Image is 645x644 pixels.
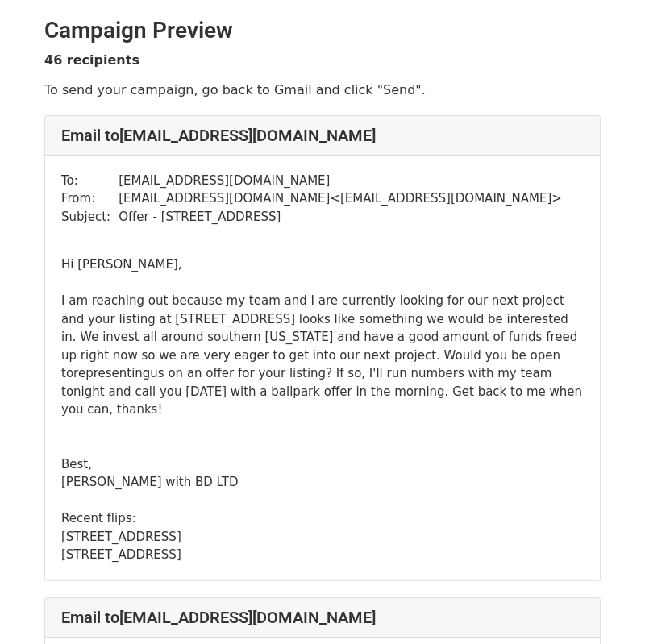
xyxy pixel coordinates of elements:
div: Hi [PERSON_NAME], [61,256,584,564]
td: [EMAIL_ADDRESS][DOMAIN_NAME] < [EMAIL_ADDRESS][DOMAIN_NAME] > [119,189,562,208]
h4: Email to [EMAIL_ADDRESS][DOMAIN_NAME] [61,608,584,627]
td: From: [61,189,119,208]
td: To: [61,172,119,190]
div: I am reaching out because my team and I are currently looking for our next project and your listi... [61,292,584,419]
div: Best, [61,455,584,474]
td: [EMAIL_ADDRESS][DOMAIN_NAME] [119,172,562,190]
h2: Campaign Preview [44,17,601,44]
strong: 46 recipients [44,52,139,68]
h4: Email to [EMAIL_ADDRESS][DOMAIN_NAME] [61,126,584,145]
span: representing [73,366,150,380]
div: [STREET_ADDRESS] [61,546,584,564]
div: [PERSON_NAME] with BD LTD [61,473,584,492]
p: To send your campaign, go back to Gmail and click "Send". [44,81,601,98]
div: Recent flips: [61,509,584,528]
td: Offer - [STREET_ADDRESS] [119,208,562,226]
td: Subject: [61,208,119,226]
div: [STREET_ADDRESS] [61,528,584,546]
